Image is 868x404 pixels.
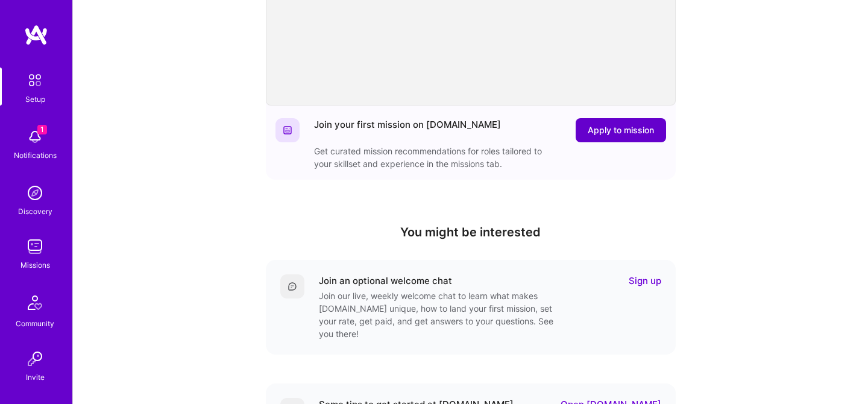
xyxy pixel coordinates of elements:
[588,124,654,136] span: Apply to mission
[314,145,555,170] div: Get curated mission recommendations for roles tailored to your skillset and experience in the mis...
[23,125,47,149] img: bell
[18,205,52,218] div: Discovery
[37,125,47,134] span: 1
[266,225,676,239] h4: You might be interested
[319,289,560,340] div: Join our live, weekly welcome chat to learn what makes [DOMAIN_NAME] unique, how to land your fir...
[23,347,47,371] img: Invite
[23,235,47,259] img: teamwork
[23,181,47,205] img: discovery
[319,274,452,287] div: Join an optional welcome chat
[288,282,297,291] img: Comment
[25,93,45,106] div: Setup
[22,68,48,93] img: setup
[314,118,501,142] div: Join your first mission on [DOMAIN_NAME]
[576,118,666,142] button: Apply to mission
[14,149,57,162] div: Notifications
[26,371,45,383] div: Invite
[20,288,49,317] img: Community
[20,259,50,271] div: Missions
[24,24,48,46] img: logo
[283,125,292,135] img: Website
[629,274,661,287] a: Sign up
[16,317,54,330] div: Community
